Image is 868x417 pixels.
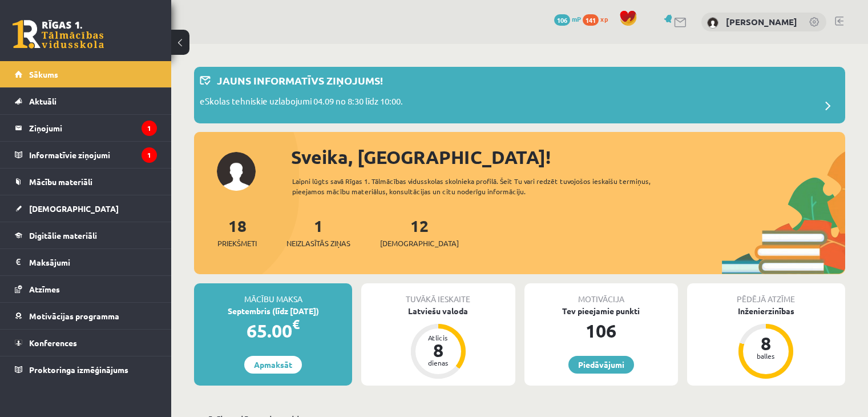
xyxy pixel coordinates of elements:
[583,14,613,23] a: 141 xp
[15,61,157,87] a: Sākums
[524,305,678,317] div: Tev pieejamie punkti
[15,195,157,222] a: [DEMOGRAPHIC_DATA]
[749,334,783,352] div: 8
[194,283,352,305] div: Mācību maksa
[707,17,718,29] img: Sannija Zaļkalne
[29,311,119,321] span: Motivācijas programma
[421,359,455,366] div: dienas
[292,316,300,332] span: €
[554,14,570,26] span: 106
[554,14,581,23] a: 106 mP
[15,330,157,356] a: Konferences
[361,305,515,317] div: Latviešu valoda
[217,238,257,249] span: Priekšmeti
[194,317,352,344] div: 65.00
[200,73,839,118] a: Jauns informatīvs ziņojums! eSkolas tehniskie uzlabojumi 04.09 no 8:30 līdz 10:00.
[15,356,157,383] a: Proktoringa izmēģinājums
[15,276,157,302] a: Atzīmes
[217,215,257,249] a: 18Priekšmeti
[142,147,157,163] i: 1
[572,14,581,23] span: mP
[568,356,634,374] a: Piedāvājumi
[29,249,157,275] legend: Maksājumi
[29,115,157,141] legend: Ziņojumi
[726,16,797,27] a: [PERSON_NAME]
[29,284,60,294] span: Atzīmes
[291,143,845,171] div: Sveika, [GEOGRAPHIC_DATA]!
[380,215,459,249] a: 12[DEMOGRAPHIC_DATA]
[361,283,515,305] div: Tuvākā ieskaite
[286,238,350,249] span: Neizlasītās ziņas
[29,69,58,79] span: Sākums
[687,305,845,317] div: Inženierzinības
[687,305,845,380] a: Inženierzinības 8 balles
[13,20,104,49] a: Rīgas 1. Tālmācības vidusskola
[749,352,783,359] div: balles
[15,88,157,114] a: Aktuāli
[29,203,119,214] span: [DEMOGRAPHIC_DATA]
[244,356,302,374] a: Apmaksāt
[29,142,157,168] legend: Informatīvie ziņojumi
[292,176,683,197] div: Laipni lūgts savā Rīgas 1. Tālmācības vidusskolas skolnieka profilā. Šeit Tu vari redzēt tuvojošo...
[142,121,157,136] i: 1
[361,305,515,380] a: Latviešu valoda Atlicis 8 dienas
[524,283,678,305] div: Motivācija
[29,96,56,106] span: Aktuāli
[29,177,92,187] span: Mācību materiāli
[15,222,157,248] a: Digitālie materiāli
[29,364,128,375] span: Proktoringa izmēģinājums
[29,338,77,348] span: Konferences
[15,115,157,141] a: Ziņojumi1
[583,14,599,26] span: 141
[286,215,350,249] a: 1Neizlasītās ziņas
[687,283,845,305] div: Pēdējā atzīme
[29,230,97,240] span: Digitālie materiāli
[15,169,157,195] a: Mācību materiāli
[380,238,459,249] span: [DEMOGRAPHIC_DATA]
[15,303,157,329] a: Motivācijas programma
[421,334,455,341] div: Atlicis
[15,142,157,168] a: Informatīvie ziņojumi1
[421,341,455,359] div: 8
[600,14,608,23] span: xp
[524,317,678,344] div: 106
[217,73,383,88] p: Jauns informatīvs ziņojums!
[15,249,157,275] a: Maksājumi
[194,305,352,317] div: Septembris (līdz [DATE])
[200,95,403,111] p: eSkolas tehniskie uzlabojumi 04.09 no 8:30 līdz 10:00.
